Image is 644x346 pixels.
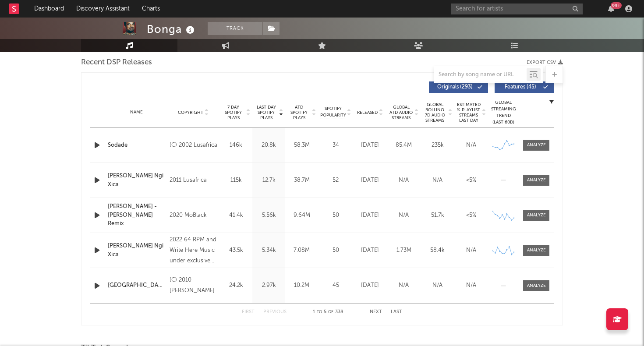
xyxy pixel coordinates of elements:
[389,211,418,220] div: N/A
[222,141,250,150] div: 146k
[495,81,554,93] button: Features(45)
[304,307,352,318] div: 1 5 338
[527,60,563,65] button: Export CSV
[389,176,418,185] div: N/A
[423,102,447,123] span: Global Rolling 7D Audio Streams
[355,176,385,185] div: [DATE]
[389,246,418,255] div: 1.73M
[328,310,333,314] span: of
[255,141,283,150] div: 20.8k
[108,281,165,290] a: [GEOGRAPHIC_DATA]
[170,235,217,266] div: 2022 64 RPM and Write Here Music under exclusive license to Unity Records
[108,172,165,189] a: [PERSON_NAME] Ngi Xica
[389,281,418,290] div: N/A
[222,281,250,290] div: 24.2k
[320,246,351,255] div: 50
[108,242,165,259] a: [PERSON_NAME] Ngi Xica
[287,176,316,185] div: 38.7M
[490,99,517,126] div: Global Streaming Trend (Last 60D)
[320,176,351,185] div: 52
[456,102,481,123] span: Estimated % Playlist Streams Last Day
[255,105,278,120] span: Last Day Spotify Plays
[320,211,351,220] div: 50
[456,246,486,255] div: N/A
[389,105,413,120] span: Global ATD Audio Streams
[456,281,486,290] div: N/A
[108,141,165,150] a: Sodade
[170,175,217,186] div: 2011 Lusafrica
[81,57,152,68] span: Recent DSP Releases
[147,22,197,36] div: Bonga
[355,211,385,220] div: [DATE]
[389,141,418,150] div: 85.4M
[317,310,322,314] span: to
[423,176,452,185] div: N/A
[222,176,250,185] div: 115k
[170,140,217,151] div: (C) 2002 Lusafrica
[255,176,283,185] div: 12.7k
[320,106,346,119] span: Spotify Popularity
[222,105,245,120] span: 7 Day Spotify Plays
[287,141,316,150] div: 58.3M
[423,281,452,290] div: N/A
[500,85,541,90] span: Features ( 45 )
[423,141,452,150] div: 235k
[357,110,378,115] span: Released
[263,310,287,314] button: Previous
[222,246,250,255] div: 43.5k
[222,211,250,220] div: 41.4k
[434,71,527,78] input: Search by song name or URL
[178,110,203,115] span: Copyright
[287,246,316,255] div: 7.08M
[355,281,385,290] div: [DATE]
[170,275,217,296] div: (C) 2010 [PERSON_NAME]
[456,141,486,150] div: N/A
[456,176,486,185] div: <5%
[429,81,488,93] button: Originals(293)
[355,246,385,255] div: [DATE]
[255,246,283,255] div: 5.34k
[423,246,452,255] div: 58.4k
[255,281,283,290] div: 2.97k
[611,2,622,9] div: 99 +
[287,281,316,290] div: 10.2M
[456,211,486,220] div: <5%
[108,109,165,116] div: Name
[370,310,382,314] button: Next
[451,4,583,14] input: Search for artists
[435,85,475,90] span: Originals ( 293 )
[391,310,402,314] button: Last
[355,141,385,150] div: [DATE]
[170,210,217,221] div: 2020 MoBlack
[242,310,255,314] button: First
[108,202,165,228] a: [PERSON_NAME] - [PERSON_NAME] Remix
[287,105,311,120] span: ATD Spotify Plays
[287,211,316,220] div: 9.64M
[320,281,351,290] div: 45
[608,5,614,12] button: 99+
[208,22,262,35] button: Track
[320,141,351,150] div: 34
[423,211,452,220] div: 51.7k
[255,211,283,220] div: 5.56k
